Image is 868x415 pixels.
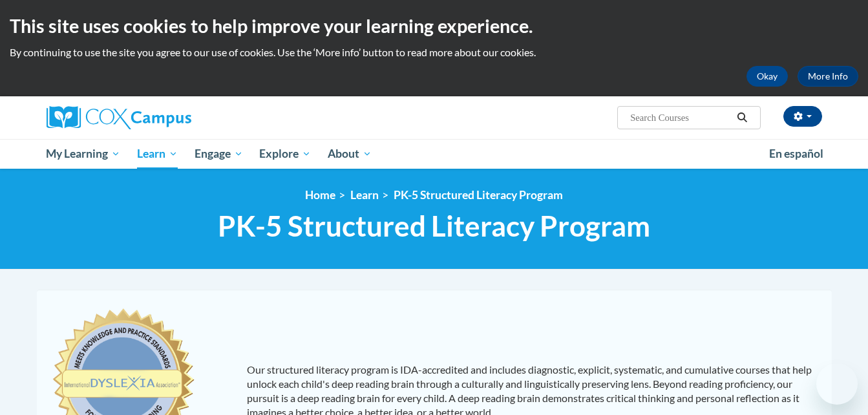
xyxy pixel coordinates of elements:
span: About [328,146,372,162]
input: Search Courses [629,110,732,125]
a: En español [761,140,832,167]
span: Learn [137,146,178,162]
a: Learn [129,139,186,169]
a: My Learning [38,139,129,169]
span: Engage [195,146,243,162]
p: By continuing to use the site you agree to our use of cookies. Use the ‘More info’ button to read... [10,45,858,59]
a: Learn [350,188,379,202]
a: Engage [186,139,251,169]
img: Cox Campus [47,106,191,129]
a: About [319,139,380,169]
a: More Info [798,66,858,87]
a: PK-5 Structured Literacy Program [394,188,563,202]
span: En español [769,147,823,160]
h2: This site uses cookies to help improve your learning experience. [10,13,858,39]
span: PK-5 Structured Literacy Program [218,209,650,243]
span: Explore [259,146,311,162]
button: Okay [746,66,788,87]
a: Home [305,188,335,202]
button: Account Settings [783,106,822,127]
span: My Learning [46,146,120,162]
a: Explore [251,139,319,169]
button: Search [732,110,752,125]
div: Main menu [27,139,842,169]
a: Cox Campus [47,106,292,129]
iframe: Button to launch messaging window [816,363,858,405]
